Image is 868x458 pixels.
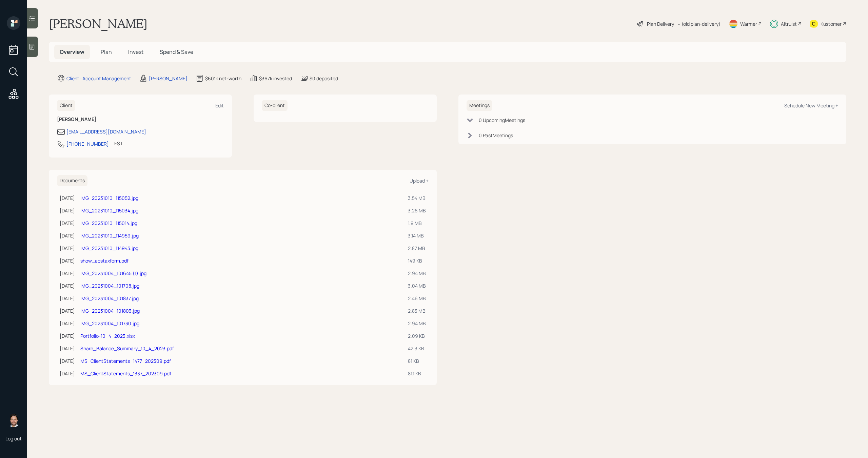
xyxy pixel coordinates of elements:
a: show_aostaxform.pdf [80,257,129,264]
div: 2.87 MB [408,245,426,252]
span: Invest [128,48,143,56]
a: IMG_20231004_101645 (1).jpg [80,270,146,276]
a: Share_Balance_Summary_10_4_2023.pdf [80,345,174,352]
div: $601k net-worth [205,75,241,82]
a: IMG_20231004_101730.jpg [80,320,139,327]
div: [EMAIL_ADDRESS][DOMAIN_NAME] [66,128,146,135]
div: Edit [215,102,224,109]
div: 3.26 MB [408,207,426,214]
div: [DATE] [60,320,75,327]
div: [DATE] [60,357,75,365]
a: IMG_20231004_101803.jpg [80,308,140,314]
div: [DATE] [60,194,75,202]
div: [DATE] [60,245,75,252]
div: Upload + [410,178,429,184]
a: IMG_20231010_114959.jpg [80,232,139,239]
div: [DATE] [60,332,75,339]
div: Altruist [781,20,797,27]
a: IMG_20231010_115034.jpg [80,207,138,214]
div: [DATE] [60,345,75,352]
div: EST [114,140,123,147]
span: Plan [101,48,112,56]
h6: [PERSON_NAME] [57,117,224,122]
div: 1.9 MB [408,220,426,227]
div: 0 Past Meeting s [479,132,513,139]
img: michael-russo-headshot.png [7,414,20,427]
a: IMG_20231004_101837.jpg [80,295,139,301]
div: 2.94 MB [408,270,426,277]
h6: Co-client [262,100,288,111]
div: [DATE] [60,270,75,277]
div: [DATE] [60,295,75,302]
div: Client · Account Management [66,75,131,82]
a: IMG_20231010_115052.jpg [80,195,138,201]
div: 2.94 MB [408,320,426,327]
div: Schedule New Meeting + [784,102,838,109]
div: Plan Delivery [647,20,674,27]
div: [DATE] [60,370,75,377]
h6: Client [57,100,75,111]
div: 2.09 KB [408,332,426,339]
div: [DATE] [60,207,75,214]
div: [DATE] [60,307,75,314]
div: Log out [5,435,22,442]
h6: Meetings [467,100,492,111]
div: [DATE] [60,220,75,227]
div: 2.46 MB [408,295,426,302]
div: 0 Upcoming Meeting s [479,117,525,124]
div: 2.83 MB [408,307,426,314]
div: 81.1 KB [408,370,426,377]
div: 3.54 MB [408,194,426,202]
span: Overview [60,48,84,56]
div: 3.14 MB [408,232,426,239]
div: Kustomer [821,20,842,27]
div: [DATE] [60,232,75,239]
div: 149 KB [408,257,426,264]
div: [PHONE_NUMBER] [66,140,109,147]
a: MS_ClientStatements_1477_202309.pdf [80,358,171,364]
h6: Documents [57,175,87,186]
div: $0 deposited [310,75,338,82]
a: IMG_20231004_101708.jpg [80,283,139,289]
div: [DATE] [60,257,75,264]
div: • (old plan-delivery) [677,20,721,27]
div: 81 KB [408,357,426,365]
span: Spend & Save [160,48,193,56]
a: IMG_20231010_114943.jpg [80,245,138,251]
div: [DATE] [60,282,75,289]
a: MS_ClientStatements_1337_202309.pdf [80,370,171,377]
h1: [PERSON_NAME] [49,16,147,31]
div: Warmer [740,20,757,27]
div: $367k invested [259,75,292,82]
a: IMG_20231010_115014.jpg [80,220,137,226]
div: 42.3 KB [408,345,426,352]
div: 3.04 MB [408,282,426,289]
a: Portfolio-10_4_2023.xlsx [80,333,135,339]
div: [PERSON_NAME] [149,75,188,82]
